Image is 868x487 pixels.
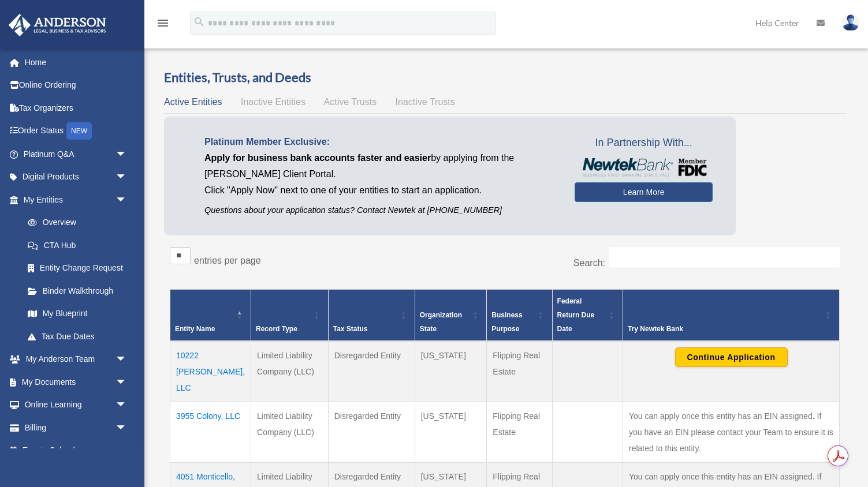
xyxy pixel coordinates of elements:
span: Organization State [420,311,462,333]
div: Try Newtek Bank [628,322,822,336]
a: Order StatusNEW [8,119,144,143]
a: Online Ordering [8,74,144,97]
img: NewtekBankLogoSM.png [580,158,707,177]
p: by applying from the [PERSON_NAME] Client Portal. [204,150,557,182]
td: [US_STATE] [415,341,487,402]
td: Disregarded Entity [328,341,415,402]
button: Continue Application [675,347,788,367]
span: Apply for business bank accounts faster and easier [204,153,431,163]
a: Tax Organizers [8,96,144,119]
img: Anderson Advisors Platinum Portal [5,14,110,36]
a: Binder Walkthrough [16,279,139,302]
span: arrow_drop_down [116,188,139,212]
a: menu [156,20,170,30]
span: arrow_drop_down [116,143,139,166]
p: Questions about your application status? Contact Newtek at [PHONE_NUMBER] [204,203,557,218]
span: In Partnership With... [575,134,713,152]
span: arrow_drop_down [116,394,139,417]
a: Overview [16,211,133,234]
a: Platinum Q&Aarrow_drop_down [8,143,144,166]
td: You can apply once this entity has an EIN assigned. If you have an EIN please contact your Team t... [623,402,840,463]
img: User Pic [842,14,859,31]
td: 10222 [PERSON_NAME], LLC [170,341,251,402]
div: NEW [66,122,92,140]
th: Tax Status: Activate to sort [328,290,415,342]
th: Try Newtek Bank : Activate to sort [623,290,840,342]
label: entries per page [194,256,261,265]
span: Business Purpose [491,311,522,333]
a: My Entitiesarrow_drop_down [8,188,139,211]
th: Entity Name: Activate to invert sorting [170,290,251,342]
a: Online Learningarrow_drop_down [8,394,144,417]
a: Entity Change Request [16,257,139,280]
a: Digital Productsarrow_drop_down [8,166,144,189]
label: Search: [573,258,605,268]
th: Federal Return Due Date: Activate to sort [552,290,623,342]
i: search [193,16,206,28]
p: Platinum Member Exclusive: [204,134,557,150]
span: Tax Status [333,325,368,333]
i: menu [156,16,170,30]
h3: Entities, Trusts, and Deeds [164,69,845,87]
a: Events Calendar [8,439,144,462]
td: Limited Liability Company (LLC) [251,341,329,402]
a: My Anderson Teamarrow_drop_down [8,348,144,371]
td: Limited Liability Company (LLC) [251,402,329,463]
span: Federal Return Due Date [557,297,595,333]
span: arrow_drop_down [116,166,139,189]
a: My Blueprint [16,302,139,325]
span: Inactive Trusts [396,97,455,107]
span: arrow_drop_down [116,370,139,394]
span: arrow_drop_down [116,416,139,440]
span: arrow_drop_down [116,348,139,372]
a: Tax Due Dates [16,325,139,348]
th: Business Purpose: Activate to sort [487,290,552,342]
a: CTA Hub [16,234,139,257]
th: Record Type: Activate to sort [251,290,329,342]
span: Record Type [256,325,297,333]
span: Inactive Entities [241,97,306,107]
td: 3955 Colony, LLC [170,402,251,463]
a: Learn More [575,182,713,202]
td: [US_STATE] [415,402,487,463]
a: Home [8,51,144,74]
td: Disregarded Entity [328,402,415,463]
span: Active Entities [164,97,222,107]
th: Organization State: Activate to sort [415,290,487,342]
a: My Documentsarrow_drop_down [8,370,144,394]
td: Flipping Real Estate [487,341,552,402]
span: Active Trusts [324,97,377,107]
td: Flipping Real Estate [487,402,552,463]
p: Click "Apply Now" next to one of your entities to start an application. [204,182,557,198]
a: Billingarrow_drop_down [8,416,144,439]
span: Entity Name [175,325,215,333]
